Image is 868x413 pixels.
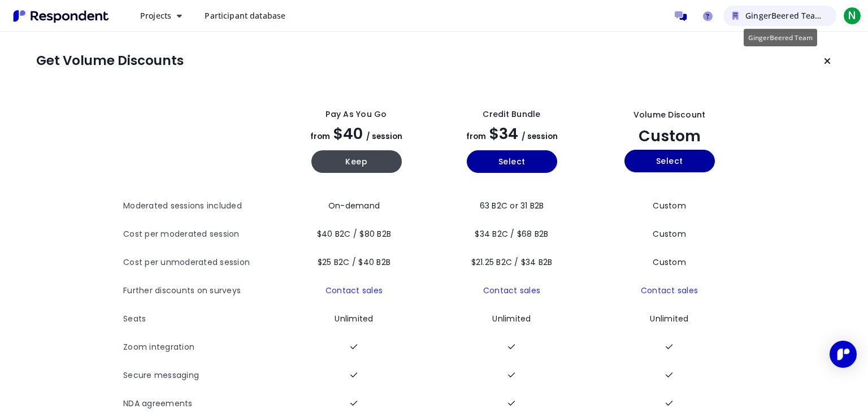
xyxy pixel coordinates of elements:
span: 63 B2C or 31 B2B [480,200,544,211]
span: GingerBeered Team [745,10,822,21]
a: Contact sales [483,285,540,296]
div: Credit Bundle [483,108,540,120]
a: Participant database [196,6,294,26]
span: N [843,7,861,25]
span: GingerBeered Team [748,33,813,42]
span: / session [522,131,558,142]
a: Contact sales [325,285,383,296]
a: Contact sales [641,285,698,296]
span: Projects [140,10,171,21]
img: Respondent [9,7,113,25]
span: $40 [333,123,363,144]
span: $34 B2C / $68 B2B [475,228,548,240]
button: GingerBeered Team [723,6,836,26]
span: Custom [653,200,686,211]
span: from [310,131,330,142]
th: Secure messaging [123,362,279,390]
span: Custom [653,257,686,268]
span: Unlimited [650,313,688,324]
a: Help and support [696,5,719,27]
a: Message participants [669,5,692,27]
span: $34 [489,123,518,144]
span: $40 B2C / $80 B2B [317,228,391,240]
div: Pay as you go [325,108,387,120]
th: Zoom integration [123,333,279,362]
button: Keep current plan [816,50,839,72]
button: Keep current yearly payg plan [311,150,402,173]
th: Cost per moderated session [123,220,279,249]
th: Moderated sessions included [123,192,279,220]
span: Unlimited [492,313,531,324]
th: Cost per unmoderated session [123,249,279,277]
span: Participant database [205,10,285,21]
div: Open Intercom Messenger [830,341,857,368]
span: Custom [639,125,701,146]
h1: Get Volume Discounts [36,53,184,69]
div: Volume Discount [633,109,706,121]
th: Further discounts on surveys [123,277,279,305]
span: $21.25 B2C / $34 B2B [471,257,553,268]
button: Select yearly custom_static plan [624,150,715,172]
span: from [466,131,486,142]
span: Unlimited [335,313,373,324]
span: On-demand [328,200,380,211]
span: Custom [653,228,686,240]
span: $25 B2C / $40 B2B [318,257,390,268]
th: Seats [123,305,279,333]
button: N [841,6,863,26]
button: Projects [131,6,191,26]
button: Select yearly basic plan [467,150,557,173]
span: / session [366,131,402,142]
